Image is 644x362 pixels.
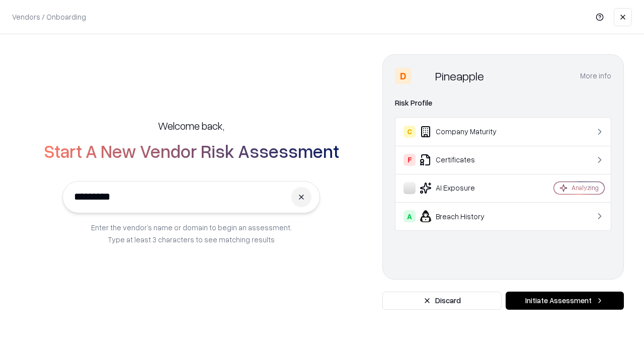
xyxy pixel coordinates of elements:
[12,12,86,22] p: Vendors / Onboarding
[382,292,502,310] button: Discard
[91,221,292,245] p: Enter the vendor’s name or domain to begin an assessment. Type at least 3 characters to see match...
[404,126,524,138] div: Company Maturity
[404,154,416,166] div: F
[44,141,339,161] h2: Start A New Vendor Risk Assessment
[404,126,416,138] div: C
[404,210,416,222] div: A
[395,68,411,84] div: D
[580,67,611,85] button: More info
[404,182,524,194] div: AI Exposure
[435,68,484,84] div: Pineapple
[506,292,624,310] button: Initiate Assessment
[158,119,224,133] h5: Welcome back,
[572,184,599,192] div: Analyzing
[395,97,611,109] div: Risk Profile
[415,68,431,84] img: Pineapple
[404,154,524,166] div: Certificates
[404,210,524,222] div: Breach History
